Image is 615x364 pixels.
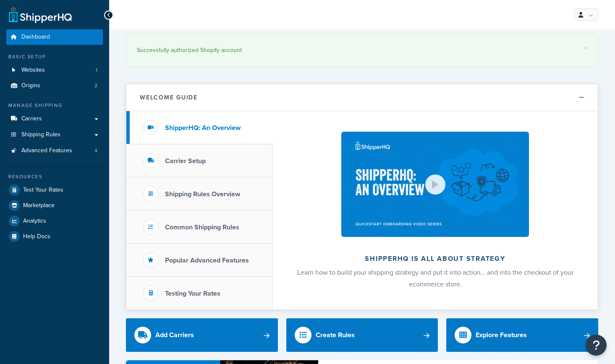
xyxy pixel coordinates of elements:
[341,132,529,237] img: ShipperHQ is all about strategy
[126,318,278,352] a: Add Carriers
[21,131,60,138] span: Shipping Rules
[23,202,55,209] span: Marketplace
[6,213,103,229] a: Analytics
[586,335,607,356] button: Open Resource Center
[476,329,527,341] div: Explore Features
[6,78,103,94] li: Origins
[21,67,45,74] span: Websites
[155,329,194,341] div: Add Carriers
[165,224,239,231] h3: Common Shipping Rules
[6,143,103,159] a: Advanced Features4
[126,84,598,111] button: Welcome Guide
[165,290,220,297] h3: Testing Your Rates
[23,233,50,240] span: Help Docs
[23,218,46,225] span: Analytics
[295,255,576,263] h2: ShipperHQ is all about strategy
[137,44,587,56] div: Successfully authorized Shopify account
[6,78,103,94] a: Origins2
[6,62,103,78] a: Websites1
[6,143,103,159] li: Advanced Features
[297,268,573,289] span: Learn how to build your shipping strategy and put it into action… and into the checkout of your e...
[316,329,355,341] div: Create Rules
[6,29,103,45] a: Dashboard
[6,173,103,180] div: Resources
[96,67,97,74] span: 1
[6,198,103,213] a: Marketplace
[140,94,198,101] h2: Welcome Guide
[286,318,438,352] a: Create Rules
[21,82,40,89] span: Origins
[21,147,72,154] span: Advanced Features
[6,127,103,143] a: Shipping Rules
[165,190,240,198] h3: Shipping Rules Overview
[6,182,103,198] a: Test Your Rates
[446,318,598,352] a: Explore Features
[6,229,103,244] a: Help Docs
[94,147,97,154] span: 4
[21,115,42,122] span: Carriers
[23,187,63,194] span: Test Your Rates
[21,34,50,41] span: Dashboard
[165,124,241,132] h3: ShipperHQ: An Overview
[165,157,206,165] h3: Carrier Setup
[584,44,587,51] a: ×
[94,82,97,89] span: 2
[6,62,103,78] li: Websites
[165,257,249,264] h3: Popular Advanced Features
[6,102,103,109] div: Manage Shipping
[6,53,103,60] div: Basic Setup
[6,111,103,127] a: Carriers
